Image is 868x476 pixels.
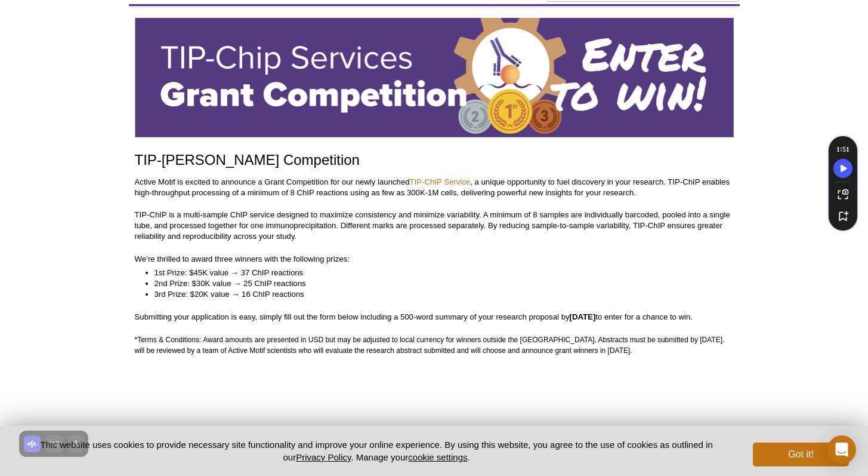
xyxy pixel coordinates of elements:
button: Got it! [753,443,848,466]
div: Open Intercom Messenger [827,435,856,464]
li: 3rd Prize: $20K value → 16 ChIP reactions [155,289,722,300]
a: Privacy Policy [296,452,351,462]
p: *Terms & Conditions: Award amounts are presented in USD but may be adjusted to local currency for... [135,334,734,356]
button: cookie settings [408,452,467,462]
li: 1st Prize: $45K value → 37 ChIP reactions [155,268,722,278]
p: TIP-ChIP is a multi-sample ChIP service designed to maximize consistency and minimize variability... [135,210,734,242]
h1: TIP-[PERSON_NAME] Competition [135,152,734,170]
p: We’re thrilled to award three winners with the following prizes: [135,254,734,265]
p: This website uses cookies to provide necessary site functionality and improve your online experie... [20,438,734,463]
li: 2nd Prize: $30K value → 25 ChIP reactions [155,278,722,289]
a: TIP-ChIP Service [410,177,471,186]
p: Active Motif is excited to announce a Grant Competition for our newly launched , a unique opportu... [135,177,734,198]
p: Submitting your application is easy, simply fill out the form below including a 500-word summary ... [135,312,734,323]
img: Active Motif TIP-ChIP Services Grant Competition [135,18,734,137]
strong: [DATE] [570,312,596,321]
